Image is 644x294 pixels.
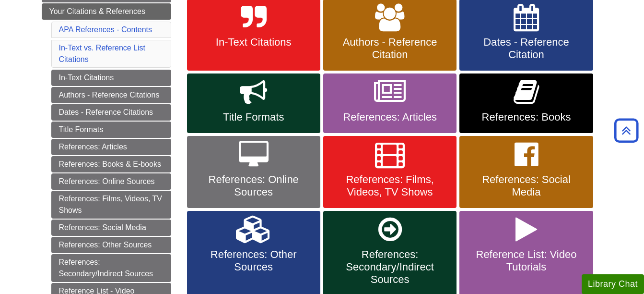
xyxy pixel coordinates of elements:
a: References: Online Sources [187,136,320,208]
a: References: Online Sources [51,173,171,190]
a: Title Formats [51,122,171,138]
a: Your Citations & References [42,3,171,20]
span: References: Books [467,111,585,123]
a: References: Social Media [459,136,593,208]
span: References: Secondary/Indirect Sources [330,248,449,286]
span: References: Online Sources [194,173,313,198]
a: Back to Top [611,124,642,137]
span: References: Articles [330,111,449,123]
a: References: Other Sources [51,237,171,253]
button: Library Chat [582,274,644,294]
span: Your Citations & References [49,7,145,15]
a: References: Books & E-books [51,156,171,172]
a: References: Social Media [51,220,171,236]
span: Dates - Reference Citation [467,36,585,61]
a: In-Text vs. Reference List Citations [59,44,146,63]
a: In-Text Citations [51,70,171,86]
a: Title Formats [187,73,320,133]
span: In-Text Citations [194,36,313,49]
a: APA References - Contents [59,25,152,34]
a: Dates - Reference Citations [51,104,171,121]
span: Title Formats [194,111,313,123]
a: References: Films, Videos, TV Shows [51,191,171,219]
span: Reference List: Video Tutorials [467,248,585,273]
a: References: Films, Videos, TV Shows [323,136,457,208]
a: References: Secondary/Indirect Sources [51,254,171,282]
span: References: Films, Videos, TV Shows [330,173,449,198]
span: Authors - Reference Citation [330,36,449,61]
a: Authors - Reference Citations [51,87,171,103]
a: References: Articles [51,139,171,155]
a: References: Articles [323,73,457,133]
a: References: Books [459,73,593,133]
span: References: Social Media [467,173,585,198]
span: References: Other Sources [194,248,313,273]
